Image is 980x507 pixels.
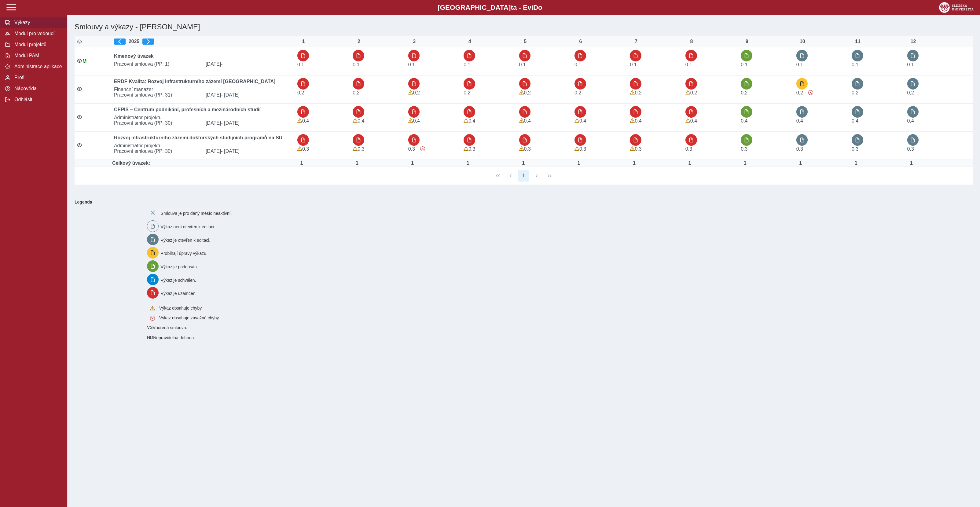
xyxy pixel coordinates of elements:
[297,146,302,151] span: Výkaz obsahuje upozornění.
[852,146,858,152] span: Úvazek : 2,4 h / den. 12 h / týden.
[796,39,809,44] div: 10
[114,39,292,45] div: 2025
[574,146,579,151] span: Výkaz obsahuje upozornění.
[850,160,862,166] div: Úvazek : 8 h / den. 40 h / týden.
[159,315,220,320] span: Výkaz obsahuje závažné chyby.
[408,62,415,67] span: Úvazek : 0,8 h / den. 4 h / týden.
[518,170,530,182] button: 1
[153,325,187,330] span: Vnořená smlouva.
[741,39,753,44] div: 9
[519,62,526,67] span: Úvazek : 0,8 h / den. 4 h / týden.
[573,160,585,166] div: Úvazek : 8 h / den. 40 h / týden.
[635,90,641,95] span: Úvazek : 1,6 h / den. 8 h / týden.
[203,120,295,126] span: [DATE]
[462,160,474,166] div: Úvazek : 8 h / den. 40 h / týden.
[464,62,470,67] span: Úvazek : 0,8 h / den. 4 h / týden.
[297,39,310,44] div: 1
[574,118,579,123] span: Výkaz obsahuje upozornění.
[907,39,919,44] div: 12
[907,90,914,95] span: Úvazek : 1,6 h / den. 8 h / týden.
[13,31,62,36] span: Modul pro vedoucí
[161,251,207,256] span: Probíhají úpravy výkazu.
[628,160,640,166] div: Úvazek : 8 h / den. 40 h / týden.
[112,149,203,154] span: Pracovní smlouva (PP: 30)
[221,61,222,67] span: -
[511,4,513,11] span: t
[13,97,62,102] span: Odhlásit
[413,90,420,95] span: Úvazek : 1,6 h / den. 8 h / týden.
[77,86,82,91] i: Smlouva je aktivní
[358,146,364,152] span: Úvazek : 2,4 h / den. 12 h / týden.
[153,335,195,340] span: Nepravidelná dohoda.
[796,90,803,95] span: Úvazek : 1,6 h / den. 8 h / týden.
[18,4,962,12] b: [GEOGRAPHIC_DATA] a - Evi
[907,146,914,152] span: Úvazek : 2,4 h / den. 12 h / týden.
[112,160,295,167] td: Celkový úvazek:
[203,149,295,154] span: [DATE]
[796,118,803,123] span: Úvazek : 3,2 h / den. 16 h / týden.
[114,53,154,59] b: Kmenový úvazek
[13,86,62,91] span: Nápověda
[77,58,82,63] i: Smlouva je aktivní
[519,90,524,95] span: Výkaz obsahuje upozornění.
[295,160,308,166] div: Úvazek : 8 h / den. 40 h / týden.
[203,92,295,98] span: [DATE]
[468,146,475,152] span: Úvazek : 2,4 h / den. 12 h / týden.
[852,39,864,44] div: 11
[524,118,531,123] span: Úvazek : 3,2 h / den. 16 h / týden.
[353,118,358,123] span: Výkaz obsahuje upozornění.
[685,39,698,44] div: 8
[468,118,475,123] span: Úvazek : 3,2 h / den. 16 h / týden.
[852,62,858,67] span: Úvazek : 0,8 h / den. 4 h / týden.
[741,146,747,152] span: Úvazek : 2,4 h / den. 12 h / týden.
[114,135,282,140] b: Rozvoj infrastrukturního zázemí doktorských studijních programů na SU
[533,4,538,11] span: D
[408,90,413,95] span: Výkaz obsahuje upozornění.
[519,118,524,123] span: Výkaz obsahuje upozornění.
[420,146,425,151] span: Výkaz obsahuje závažné chyby.
[808,90,813,95] span: Výkaz obsahuje závažné chyby.
[574,39,587,44] div: 6
[83,59,86,64] span: Údaje souhlasí s údaji v Magionu
[161,277,196,282] span: Výkaz je schválen.
[302,118,309,123] span: Úvazek : 3,2 h / den. 16 h / týden.
[72,20,824,34] h1: Smlouvy a výkazy - [PERSON_NAME]
[161,291,197,296] span: Výkaz je uzamčen.
[685,90,690,95] span: Výkaz obsahuje upozornění.
[690,118,697,123] span: Úvazek : 3,2 h / den. 16 h / týden.
[464,118,468,123] span: Výkaz obsahuje upozornění.
[161,237,211,242] span: Výkaz je otevřen k editaci.
[741,62,747,67] span: Úvazek : 0,8 h / den. 4 h / týden.
[221,92,239,97] span: - [DATE]
[358,118,364,123] span: Úvazek : 3,2 h / den. 16 h / týden.
[574,90,581,95] span: Úvazek : 1,6 h / den. 8 h / týden.
[297,90,304,95] span: Úvazek : 1,6 h / den. 8 h / týden.
[519,146,524,151] span: Výkaz obsahuje upozornění.
[297,118,302,123] span: Výkaz obsahuje upozornění.
[574,62,581,67] span: Úvazek : 0,8 h / den. 4 h / týden.
[685,62,692,67] span: Úvazek : 0,8 h / den. 4 h / týden.
[221,149,239,154] span: - [DATE]
[112,92,203,98] span: Pracovní smlouva (PP: 31)
[684,160,696,166] div: Úvazek : 8 h / den. 40 h / týden.
[524,146,531,152] span: Úvazek : 2,4 h / den. 12 h / týden.
[408,39,420,44] div: 3
[690,90,697,95] span: Úvazek : 1,6 h / den. 8 h / týden.
[13,64,62,69] span: Administrace aplikace
[161,224,215,229] span: Výkaz není otevřen k editaci.
[464,90,470,95] span: Úvazek : 1,6 h / den. 8 h / týden.
[112,87,295,92] span: Finanční manažer
[147,335,153,340] span: Smlouva vnořená do kmene
[630,39,642,44] div: 7
[72,197,970,207] b: Legenda
[741,90,747,95] span: Úvazek : 1,6 h / den. 8 h / týden.
[77,39,82,44] i: Zobrazit aktivní / neaktivní smlouvy
[112,120,203,126] span: Pracovní smlouva (PP: 30)
[77,143,82,148] i: Smlouva je aktivní
[353,62,359,67] span: Úvazek : 0,8 h / den. 4 h / týden.
[114,107,261,112] b: CEPIS – Centrum podnikání, profesních a mezinárodních studií
[795,160,807,166] div: Úvazek : 8 h / den. 40 h / týden.
[408,146,415,152] span: Úvazek : 2,4 h / den. 12 h / týden.
[579,146,586,152] span: Úvazek : 2,4 h / den. 12 h / týden.
[579,118,586,123] span: Úvazek : 3,2 h / den. 16 h / týden.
